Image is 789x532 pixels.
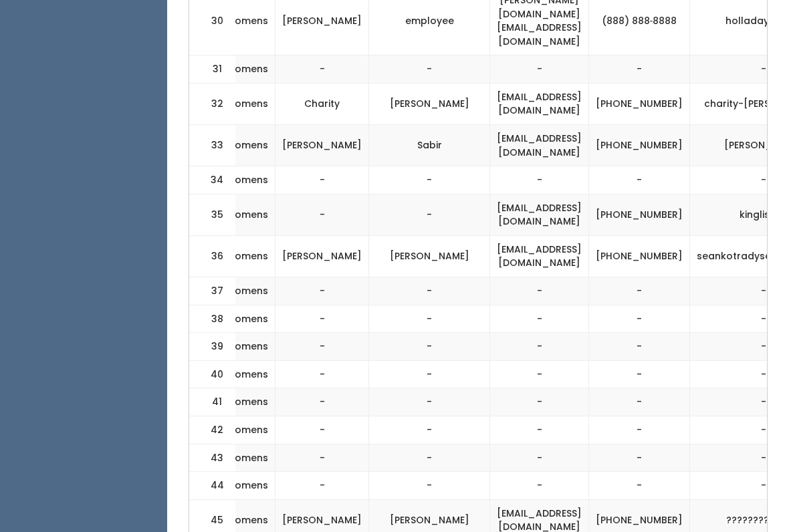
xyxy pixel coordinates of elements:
td: 36 [189,235,236,277]
td: womens [220,360,275,388]
td: 40 [189,360,236,388]
td: - [369,416,490,444]
td: - [369,388,490,416]
td: - [589,166,690,194]
td: [PHONE_NUMBER] [589,194,690,235]
td: - [275,360,369,388]
td: [EMAIL_ADDRESS][DOMAIN_NAME] [490,125,589,166]
td: - [275,333,369,361]
td: womens [220,333,275,361]
td: - [589,444,690,472]
td: [PERSON_NAME] [275,235,369,277]
td: - [490,277,589,305]
td: - [589,55,690,84]
td: 34 [189,166,236,194]
td: [EMAIL_ADDRESS][DOMAIN_NAME] [490,235,589,277]
td: - [589,333,690,361]
td: - [369,360,490,388]
td: womens [220,388,275,416]
td: - [369,444,490,472]
td: - [275,444,369,472]
td: - [490,305,589,333]
td: - [589,388,690,416]
td: 38 [189,305,236,333]
td: - [589,277,690,305]
td: - [275,472,369,500]
td: - [369,472,490,500]
td: womens [220,166,275,194]
td: - [369,194,490,235]
td: - [589,416,690,444]
td: - [490,55,589,84]
td: - [490,388,589,416]
td: - [490,333,589,361]
td: - [275,305,369,333]
td: - [490,416,589,444]
td: - [369,55,490,84]
td: [EMAIL_ADDRESS][DOMAIN_NAME] [490,194,589,235]
td: [PERSON_NAME] [369,235,490,277]
td: 41 [189,388,236,416]
td: 32 [189,83,236,124]
td: womens [220,83,275,124]
td: womens [220,472,275,500]
td: 37 [189,277,236,305]
td: womens [220,444,275,472]
td: - [490,166,589,194]
td: [PHONE_NUMBER] [589,235,690,277]
td: womens [220,125,275,166]
td: - [275,388,369,416]
td: - [275,277,369,305]
td: 33 [189,125,236,166]
td: - [490,360,589,388]
td: - [275,55,369,84]
td: - [275,416,369,444]
td: - [369,277,490,305]
td: Sabir [369,125,490,166]
td: womens [220,416,275,444]
td: - [369,166,490,194]
td: - [275,194,369,235]
td: [PERSON_NAME] [275,125,369,166]
td: Charity [275,83,369,124]
td: - [490,472,589,500]
td: 43 [189,444,236,472]
td: [PHONE_NUMBER] [589,125,690,166]
td: [PHONE_NUMBER] [589,83,690,124]
td: - [589,472,690,500]
td: 39 [189,333,236,361]
td: womens [220,305,275,333]
td: 35 [189,194,236,235]
td: - [589,305,690,333]
td: - [369,333,490,361]
td: - [275,166,369,194]
td: 42 [189,416,236,444]
td: 44 [189,472,236,500]
td: [EMAIL_ADDRESS][DOMAIN_NAME] [490,83,589,124]
td: womens [220,235,275,277]
td: - [490,444,589,472]
td: 31 [189,55,236,84]
td: - [589,360,690,388]
td: womens [220,55,275,84]
td: womens [220,277,275,305]
td: [PERSON_NAME] [369,83,490,124]
td: - [369,305,490,333]
td: womens [220,194,275,235]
